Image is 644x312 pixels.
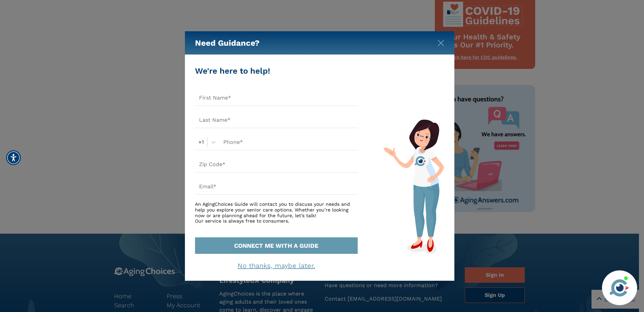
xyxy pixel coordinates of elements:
img: match-guide-form.svg [383,119,444,254]
iframe: iframe [511,174,637,266]
a: No thanks, maybe later. [237,262,315,270]
img: avatar [608,276,631,299]
div: We're here to help! [195,65,358,77]
div: An AgingChoices Guide will contact you to discuss your needs and help you explore your senior car... [195,201,358,224]
input: Email* [195,179,358,195]
img: modal-close.svg [438,40,444,46]
button: CONNECT ME WITH A GUIDE [195,237,358,254]
input: Zip Code* [195,157,358,172]
input: Phone* [219,135,358,150]
input: First Name* [195,90,358,106]
input: Last Name* [195,113,358,128]
button: Close [438,38,444,45]
div: Accessibility Menu [6,150,21,165]
h5: Need Guidance? [195,31,260,55]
